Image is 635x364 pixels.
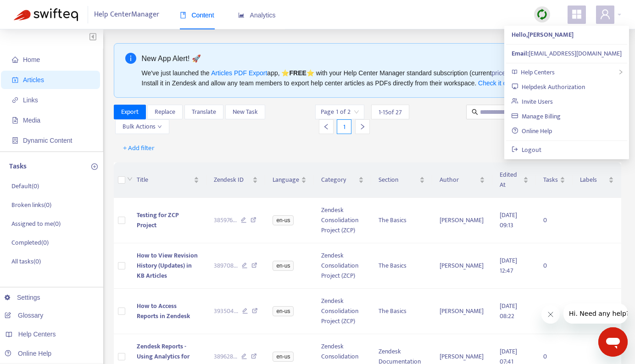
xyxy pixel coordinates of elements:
span: book [180,12,186,18]
strong: Hello, [PERSON_NAME] [512,29,574,40]
iframe: Close message [541,305,560,324]
span: area-chart [238,12,245,18]
span: Category [321,175,356,185]
span: How to View Revision History (Updates) in KB Articles [137,250,198,281]
span: 389708 ... [214,261,238,271]
span: Home [23,56,40,63]
td: [PERSON_NAME] [432,243,492,289]
span: container [12,137,18,144]
div: New App Alert! 🚀 [142,53,601,64]
span: en-us [273,352,294,362]
span: [DATE] 08:22 [500,301,517,321]
button: + Add filter [116,141,162,156]
span: en-us [273,306,294,316]
button: Bulk Actionsdown [115,119,169,134]
a: Manage Billing [512,111,561,122]
th: Author [432,162,492,198]
span: Help Centers [18,330,56,338]
a: price plans [492,69,523,77]
span: 385976 ... [214,215,237,225]
th: Zendesk ID [206,162,266,198]
span: Language [273,175,299,185]
a: Invite Users [512,96,553,107]
a: Settings [5,294,40,301]
a: Check it out! [478,79,514,87]
img: Swifteq [14,8,78,21]
span: plus-circle [91,163,98,170]
p: All tasks ( 0 ) [11,257,41,266]
span: appstore [571,9,582,20]
span: New Task [233,107,258,117]
span: Media [23,117,40,124]
button: Export [114,105,146,119]
span: How to Access Reports in Zendesk [137,301,190,321]
p: Assigned to me ( 0 ) [11,219,61,229]
span: [DATE] 09:13 [500,210,517,230]
p: Completed ( 0 ) [11,238,49,247]
span: 389628 ... [214,352,237,362]
span: info-circle [125,53,136,64]
span: down [127,176,133,182]
span: link [12,97,18,103]
th: Title [129,162,206,198]
span: en-us [273,261,294,271]
span: Author [440,175,478,185]
td: Zendesk Consolidation Project (ZCP) [314,198,371,243]
span: 393504 ... [214,306,238,316]
b: FREE [289,69,306,77]
img: sync.dc5367851b00ba804db3.png [536,9,548,20]
span: en-us [273,215,294,225]
p: Default ( 0 ) [11,181,39,191]
button: Replace [147,105,183,119]
span: Section [379,175,418,185]
span: Articles [23,76,44,84]
td: 0 [536,198,573,243]
strong: Email: [512,48,529,59]
button: Translate [184,105,223,119]
span: Content [180,11,214,19]
a: Articles PDF Export [211,69,267,77]
div: 1 [337,119,351,134]
a: Logout [512,145,541,155]
span: Labels [580,175,607,185]
p: Tasks [9,161,27,172]
td: The Basics [371,243,433,289]
span: Translate [192,107,216,117]
th: Edited At [492,162,535,198]
div: We've just launched the app, ⭐ ⭐️ with your Help Center Manager standard subscription (current on... [142,68,601,88]
span: + Add filter [123,143,155,154]
iframe: Button to launch messaging window [598,327,628,357]
td: The Basics [371,198,433,243]
span: Edited At [500,170,521,190]
span: Title [137,175,192,185]
span: account-book [12,77,18,83]
a: Online Help [5,350,51,357]
th: Labels [573,162,621,198]
span: Hi. Need any help? [6,6,66,14]
span: Export [121,107,139,117]
td: The Basics [371,289,433,334]
a: Online Help [512,126,552,136]
span: Help Center Manager [94,6,159,23]
span: left [323,123,329,130]
td: Zendesk Consolidation Project (ZCP) [314,289,371,334]
span: file-image [12,117,18,123]
th: Category [314,162,371,198]
td: 0 [536,289,573,334]
span: Help Centers [521,67,555,78]
iframe: Message from company [563,303,628,324]
span: [DATE] 12:47 [500,255,517,276]
span: Zendesk ID [214,175,251,185]
span: Replace [155,107,175,117]
td: 0 [536,243,573,289]
th: Tasks [536,162,573,198]
span: right [618,69,624,75]
span: Dynamic Content [23,137,72,144]
div: [EMAIL_ADDRESS][DOMAIN_NAME] [512,49,622,59]
span: right [359,123,366,130]
span: Bulk Actions [123,122,162,132]
span: Tasks [543,175,558,185]
td: [PERSON_NAME] [432,198,492,243]
button: New Task [225,105,265,119]
span: Analytics [238,11,276,19]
